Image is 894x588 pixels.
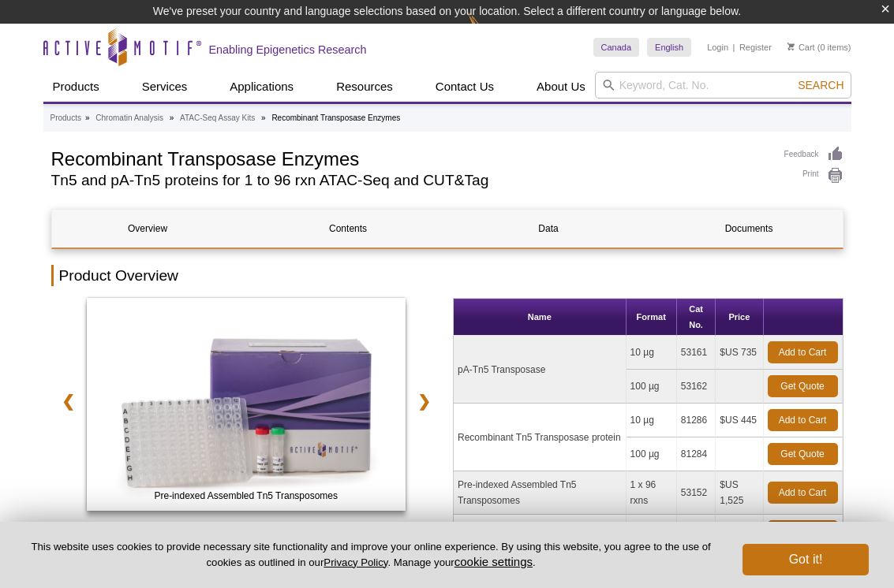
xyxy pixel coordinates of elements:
a: Get Quote [768,443,838,465]
a: Feedback [784,146,844,163]
a: Register [739,42,772,53]
td: 10 µg [627,404,677,437]
a: Add to Cart [768,520,838,542]
td: pA-Tn5 Transposase [454,336,627,404]
td: $US 445 [716,404,763,437]
img: Pre-indexed Assembled Tn5 Transposomes [87,298,406,511]
a: ATAC-Seq Kit [87,298,406,515]
h2: Enabling Epigenetics Research [209,43,367,57]
a: Data [453,210,645,247]
li: » [85,114,90,122]
td: $US 735 [716,336,763,370]
p: This website uses cookies to provide necessary site functionality and improve your online experie... [25,540,716,570]
li: Recombinant Transposase Enzymes [271,114,400,122]
h1: Recombinant Transposase Enzymes [51,146,769,169]
td: $US 695 [716,515,763,549]
td: 100 µg [627,437,677,471]
a: Add to Cart [768,341,838,363]
button: Got it! [743,544,869,575]
a: English [647,38,691,57]
img: Change Here [468,12,510,49]
a: Applications [220,72,303,102]
a: Contents [252,210,444,247]
a: ATAC-Seq Assay Kits [180,111,255,125]
td: 53152 [677,471,716,515]
a: Documents [653,210,845,247]
a: Overview [52,210,244,247]
a: Login [707,42,728,53]
th: Name [454,299,627,336]
a: Get Quote [768,375,838,397]
h2: Product Overview [51,265,844,286]
td: 53153 [677,515,716,549]
button: cookie settings [454,555,533,568]
a: Add to Cart [768,482,838,504]
td: $US 1,525 [716,471,763,515]
li: (0 items) [787,38,851,57]
td: 100 µg [627,370,677,404]
a: Canada [593,38,640,57]
td: Recombinant Tn5 Transposase protein [454,404,627,471]
td: 53161 [677,336,716,370]
td: 81286 [677,404,716,437]
a: Cart [787,42,815,53]
th: Cat No. [677,299,716,336]
a: Chromatin Analysis [95,111,163,125]
a: Products [43,72,109,102]
button: Search [793,78,848,92]
input: Keyword, Cat. No. [595,72,851,99]
td: 53162 [677,370,716,404]
td: 1 x 96 rxns [627,471,677,515]
a: Privacy Policy [324,556,387,568]
td: ATAC-Seq Buffer Set [454,515,627,549]
td: 10 µg [627,336,677,370]
td: 1 set [627,515,677,549]
td: Pre-indexed Assembled Tn5 Transposomes [454,471,627,515]
a: Contact Us [426,72,503,102]
a: Services [133,72,197,102]
a: Add to Cart [768,409,838,431]
a: About Us [527,72,595,102]
span: Pre-indexed Assembled Tn5 Transposomes [90,488,402,504]
a: ❮ [51,383,85,419]
img: Your Cart [787,43,795,50]
th: Price [716,299,763,336]
td: 81284 [677,437,716,471]
li: » [261,114,266,122]
a: Print [784,167,844,184]
a: Products [50,111,81,125]
a: Resources [327,72,402,102]
a: ❯ [407,383,441,419]
th: Format [627,299,677,336]
li: » [170,114,174,122]
span: Search [798,79,844,91]
h2: Tn5 and pA-Tn5 proteins for 1 to 96 rxn ATAC-Seq and CUT&Tag [51,173,769,188]
li: | [733,38,735,57]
